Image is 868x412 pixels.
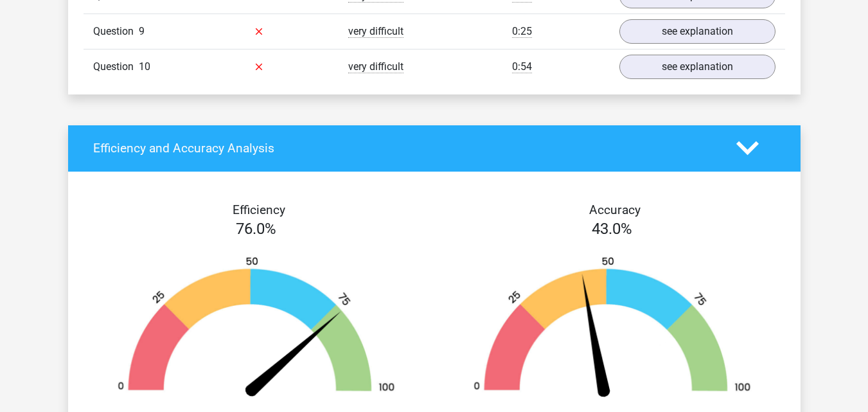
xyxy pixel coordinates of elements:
[619,19,775,44] a: see explanation
[236,220,276,238] span: 76.0%
[512,25,532,38] span: 0:25
[449,202,781,217] h4: Accuracy
[93,59,139,75] span: Question
[348,25,403,38] span: very difficult
[98,256,415,403] img: 76.d058a8cee12a.png
[512,60,532,73] span: 0:54
[93,141,717,156] h4: Efficiency and Accuracy Analysis
[139,25,145,37] span: 9
[139,60,150,73] span: 10
[454,256,771,403] img: 43.d5f1ae20ac56.png
[348,60,403,73] span: very difficult
[592,220,632,238] span: 43.0%
[619,55,775,79] a: see explanation
[93,24,139,39] span: Question
[93,202,425,217] h4: Efficiency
